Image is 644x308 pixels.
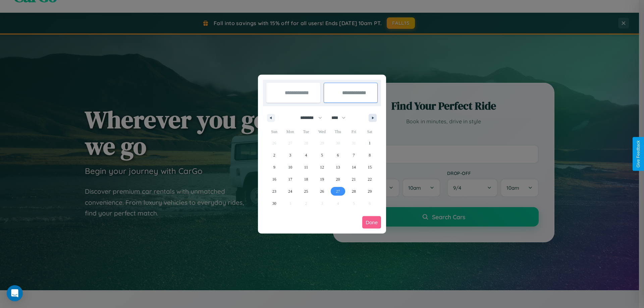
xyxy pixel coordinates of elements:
[346,161,362,173] button: 14
[330,149,346,161] button: 6
[320,161,324,173] span: 12
[282,149,298,161] button: 3
[298,161,314,173] button: 11
[330,185,346,197] button: 27
[353,149,355,161] span: 7
[272,185,276,197] span: 23
[321,149,323,161] span: 5
[314,161,330,173] button: 12
[282,126,298,137] span: Mon
[330,173,346,185] button: 20
[282,173,298,185] button: 17
[362,161,378,173] button: 15
[282,185,298,197] button: 24
[282,161,298,173] button: 10
[314,173,330,185] button: 19
[272,197,276,209] span: 30
[314,149,330,161] button: 5
[368,161,372,173] span: 15
[369,149,371,161] span: 8
[298,126,314,137] span: Tue
[362,149,378,161] button: 8
[273,149,275,161] span: 2
[7,285,23,301] div: Open Intercom Messenger
[336,161,340,173] span: 13
[304,173,308,185] span: 18
[346,185,362,197] button: 28
[346,173,362,185] button: 21
[288,185,292,197] span: 24
[362,216,381,229] button: Done
[266,197,282,209] button: 30
[330,126,346,137] span: Thu
[336,173,340,185] span: 20
[330,161,346,173] button: 13
[304,185,308,197] span: 25
[288,161,292,173] span: 10
[266,126,282,137] span: Sun
[368,173,372,185] span: 22
[298,149,314,161] button: 4
[346,126,362,137] span: Fri
[362,126,378,137] span: Sat
[362,185,378,197] button: 29
[314,185,330,197] button: 26
[266,173,282,185] button: 16
[288,173,292,185] span: 17
[636,140,641,168] div: Give Feedback
[352,173,356,185] span: 21
[362,173,378,185] button: 22
[336,185,340,197] span: 27
[352,185,356,197] span: 28
[266,185,282,197] button: 23
[352,161,356,173] span: 14
[320,185,324,197] span: 26
[273,161,275,173] span: 9
[298,185,314,197] button: 25
[346,149,362,161] button: 7
[298,173,314,185] button: 18
[266,149,282,161] button: 2
[362,137,378,149] button: 1
[337,149,339,161] span: 6
[272,173,276,185] span: 16
[289,149,291,161] span: 3
[266,161,282,173] button: 9
[304,161,308,173] span: 11
[320,173,324,185] span: 19
[305,149,307,161] span: 4
[369,137,371,149] span: 1
[314,126,330,137] span: Wed
[368,185,372,197] span: 29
